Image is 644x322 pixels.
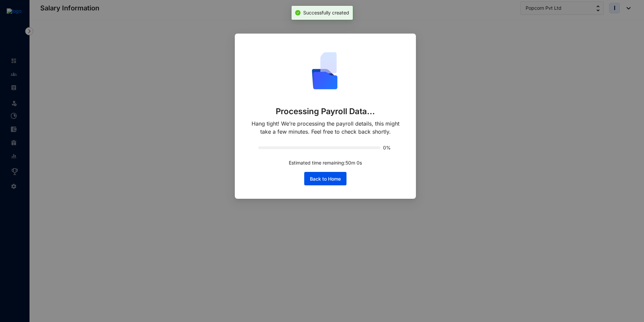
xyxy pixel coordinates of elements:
button: Back to Home [304,172,346,185]
p: Processing Payroll Data... [276,106,375,117]
p: Estimated time remaining: 50 m 0 s [289,159,362,167]
p: Hang tight! We’re processing the payroll details, this might take a few minutes. Feel free to che... [248,120,402,136]
span: Successfully created [303,10,349,15]
span: Back to Home [310,176,341,182]
span: 0% [383,145,392,150]
span: check-circle [295,10,301,15]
